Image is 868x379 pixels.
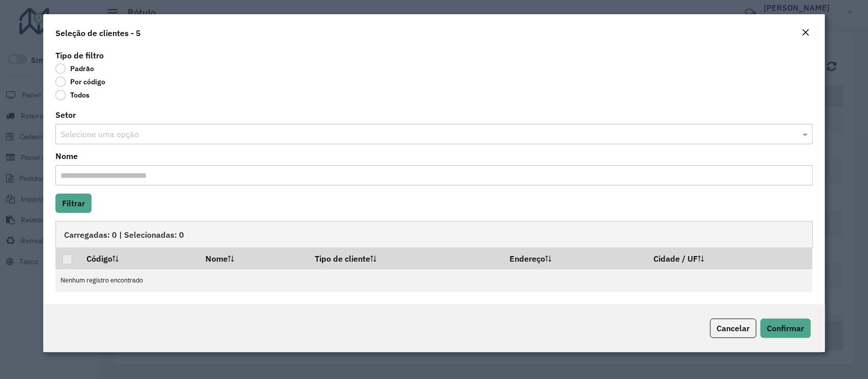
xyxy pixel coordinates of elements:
span: Confirmar [767,323,804,333]
span: Cancelar [716,323,750,333]
h4: Seleção de clientes - 5 [55,27,141,39]
label: Nome [55,150,78,162]
button: Filtrar [55,194,92,213]
th: Tipo de cliente [308,247,502,269]
button: Close [798,26,813,40]
td: Nenhum registro encontrado [55,269,812,292]
label: Tipo de filtro [55,49,104,61]
label: Todos [55,90,89,100]
label: Setor [55,109,76,121]
button: Confirmar [760,319,811,338]
th: Nome [198,247,308,269]
em: Fechar [801,28,810,37]
th: Endereço [502,247,646,269]
div: Carregadas: 0 | Selecionadas: 0 [55,221,812,247]
label: Por código [55,77,105,87]
button: Cancelar [710,319,756,338]
th: Cidade / UF [646,247,812,269]
label: Padrão [55,64,94,74]
th: Código [80,247,198,269]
